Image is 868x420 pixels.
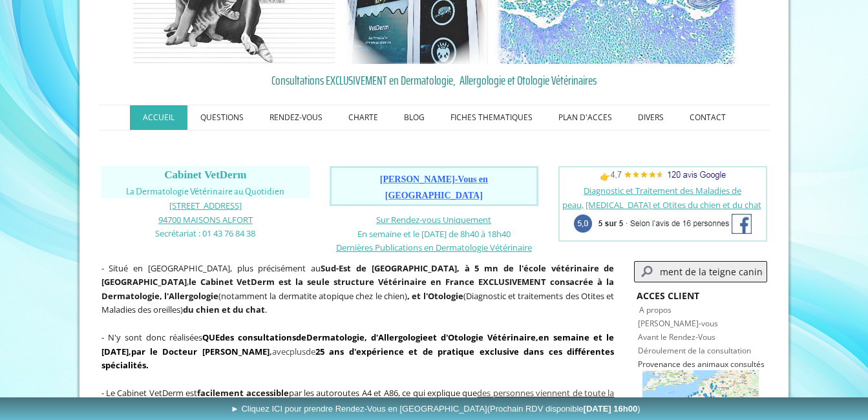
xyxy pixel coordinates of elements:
[380,174,488,200] span: [PERSON_NAME]-Vous en [GEOGRAPHIC_DATA]
[158,214,253,226] span: 94700 MAISONS ALFORT
[101,262,615,316] span: - Situé en [GEOGRAPHIC_DATA], plus précisément au , (notamment la dermatite atopique chez le chie...
[519,331,536,343] a: aire
[131,346,270,357] span: par le Docteur [PERSON_NAME]
[187,105,257,130] a: QUESTIONS
[130,105,187,130] a: ACCUEIL
[586,199,761,211] a: [MEDICAL_DATA] et Otites du chien et du chat
[625,105,677,130] a: DIVERS
[642,359,681,370] a: rovenance
[683,359,765,370] span: des animaux consultés
[101,70,767,90] a: Consultations EXCLUSIVEMENT en Dermatologie, Allergologie et Otologie Vétérinaires
[183,304,265,315] strong: du chien et du chat
[238,331,519,343] strong: de , d' et d'
[438,105,545,130] a: FICHES THEMATIQUES
[638,318,718,329] a: [PERSON_NAME]-vous
[164,169,246,181] span: Cabinet VetDerm
[220,331,234,343] strong: des
[101,331,615,371] span: - N'y sont donc réalisées
[101,262,615,288] strong: Sud-Est de [GEOGRAPHIC_DATA], à 5 mn de l'école vétérinaire de [GEOGRAPHIC_DATA]
[634,261,767,282] input: Search
[357,228,511,240] span: En semaine et le [DATE] de 8h40 à 18h40
[158,213,253,226] a: 94700 MAISONS ALFORT
[246,387,289,399] strong: accessible
[536,331,538,343] strong: ,
[169,199,242,211] a: [STREET_ADDRESS]
[336,242,532,253] span: Dernières Publications en Dermatologie Vétérinaire
[600,171,726,182] span: 👉
[101,331,615,357] span: en semaine et le [DATE]
[200,276,442,288] b: Cabinet VetDerm est la seule structure Vétérinaire en
[391,105,438,130] a: BLOG
[380,175,488,200] a: [PERSON_NAME]-Vous en [GEOGRAPHIC_DATA]
[257,105,335,130] a: RENDEZ-VOUS
[584,404,638,414] b: [DATE] 16h00
[101,276,615,302] b: France EXCLUSIVEMENT consacrée à la Dermatologie, l'Allergologie
[131,346,272,357] b: ,
[238,331,296,343] a: consultations
[639,304,672,315] a: A propos
[169,200,242,211] span: [STREET_ADDRESS]
[376,214,491,226] a: Sur Rendez-vous Uniquement
[336,241,532,253] a: Dernières Publications en Dermatologie Vétérinaire
[231,404,640,414] span: ► Cliquez ICI pour prendre Rendez-Vous en [GEOGRAPHIC_DATA]
[335,105,391,130] a: CHARTE
[677,105,739,130] a: CONTACT
[126,187,284,196] span: La Dermatologie Vétérinaire au Quotidien
[189,276,196,288] strong: le
[637,289,699,302] strong: ACCES CLIENT
[290,346,306,357] span: plus
[378,331,428,343] a: Allergologie
[129,346,131,357] span: ,
[155,227,255,239] span: Secrétariat : 01 43 76 84 38
[562,185,742,211] a: Diagnostic et Traitement des Maladies de peau,
[101,346,615,372] strong: 25 ans d'expérience et de pratique exclusive dans ces différentes spécialités.
[638,359,642,370] span: P
[306,331,365,343] a: Dermatologie
[638,331,715,342] a: Avant le Rendez-Vous
[638,345,751,356] a: Déroulement de la consultation
[487,404,640,414] span: (Prochain RDV disponible )
[545,105,625,130] a: PLAN D'ACCES
[202,331,220,343] strong: QUE
[101,331,615,371] span: avec de
[448,331,519,343] a: Otologie Vétérin
[407,290,463,302] b: , et l'Otologie
[197,387,244,399] span: facilement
